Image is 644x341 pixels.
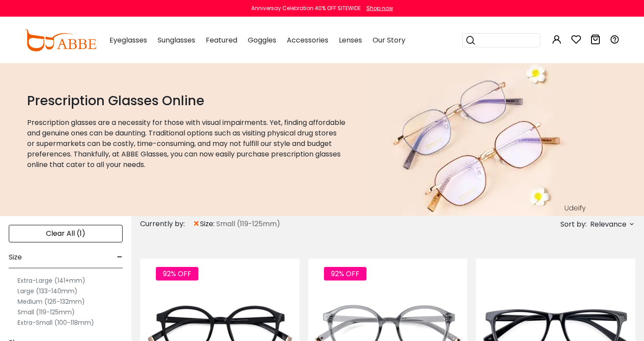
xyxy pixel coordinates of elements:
span: Relevance [590,217,626,232]
span: size: [200,219,216,229]
h1: Prescription Glasses Online [27,93,346,109]
span: Lenses [339,35,362,45]
span: Eyeglasses [109,35,147,45]
div: Clear All (1) [9,225,123,242]
label: Small (119-125mm) [18,307,75,317]
span: × [193,216,200,232]
span: - [117,247,123,268]
img: prescription glasses online [367,63,590,216]
span: Size [9,247,22,268]
label: Extra-Small (100-118mm) [18,317,94,328]
label: Medium (126-132mm) [18,296,85,307]
div: Anniversay Celebration 40% OFF SITEWIDE [251,4,361,12]
a: Shop now [362,4,393,12]
label: Large (133-140mm) [18,286,77,296]
span: Our Story [373,35,405,45]
span: Sunglasses [158,35,195,45]
span: Small (119-125mm) [216,219,280,229]
img: abbeglasses.com [25,29,96,51]
span: 92% OFF [324,267,366,281]
span: Sort by: [560,219,587,229]
span: 92% OFF [156,267,198,281]
span: Featured [206,35,237,45]
span: Accessories [287,35,328,45]
div: Currently by: [140,216,193,232]
span: Goggles [248,35,276,45]
p: Prescription glasses are a necessity for those with visual impairments. Yet, finding affordable a... [27,117,346,170]
label: Extra-Large (141+mm) [18,275,85,286]
div: Shop now [366,4,393,12]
